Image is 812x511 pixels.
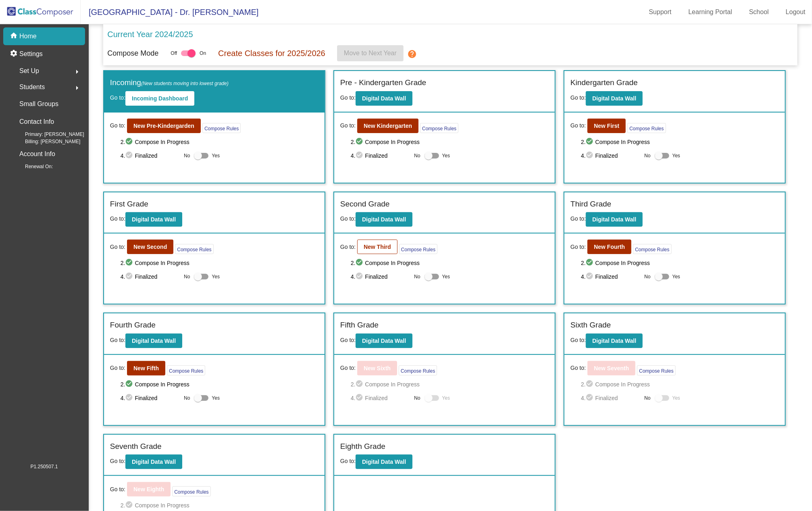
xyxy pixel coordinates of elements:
[175,244,213,254] button: Compose Rules
[340,319,379,331] label: Fifth Grade
[107,48,158,59] p: Compose Mode
[125,212,182,227] button: Digital Data Wall
[644,152,650,159] span: No
[167,365,205,375] button: Compose Rules
[592,338,636,344] b: Digital Data Wall
[107,28,193,40] p: Current Year 2024/2025
[132,95,188,102] b: Incoming Dashboard
[337,45,404,61] button: Move to Next Year
[364,244,391,250] b: New Third
[633,244,671,254] button: Compose Rules
[125,258,135,268] mat-icon: check_circle
[171,50,177,57] span: Off
[110,441,162,453] label: Seventh Grade
[127,361,165,375] button: New Fifth
[356,151,365,161] mat-icon: check_circle
[570,215,586,222] span: Go to:
[594,123,619,129] b: New First
[351,258,549,268] span: 2. Compose In Progress
[19,81,45,93] span: Students
[19,49,43,59] p: Settings
[587,119,626,133] button: New First
[586,258,595,268] mat-icon: check_circle
[72,67,82,77] mat-icon: arrow_right
[110,198,148,210] label: First Grade
[364,123,412,129] b: New Kindergarten
[340,243,356,251] span: Go to:
[110,485,125,494] span: Go to:
[125,334,182,348] button: Digital Data Wall
[340,77,426,89] label: Pre - Kindergarten Grade
[399,244,437,254] button: Compose Rules
[362,216,406,223] b: Digital Data Wall
[132,338,176,344] b: Digital Data Wall
[414,273,420,280] span: No
[586,151,595,161] mat-icon: check_circle
[351,393,410,403] span: 4. Finalized
[340,364,356,372] span: Go to:
[362,338,406,344] b: Digital Data Wall
[570,319,611,331] label: Sixth Grade
[442,393,450,403] span: Yes
[362,95,406,102] b: Digital Data Wall
[356,258,365,268] mat-icon: check_circle
[121,501,319,510] span: 2. Compose In Progress
[570,364,586,372] span: Go to:
[340,458,356,464] span: Go to:
[594,365,629,371] b: New Seventh
[110,337,125,343] span: Go to:
[362,459,406,465] b: Digital Data Wall
[592,216,636,223] b: Digital Data Wall
[110,77,229,89] label: Incoming
[351,151,410,161] span: 4. Finalized
[72,83,82,93] mat-icon: arrow_right
[184,394,190,402] span: No
[10,49,19,59] mat-icon: settings
[12,131,84,138] span: Primary: [PERSON_NAME]
[344,50,397,56] span: Move to Next Year
[407,49,416,59] mat-icon: help
[570,337,586,343] span: Go to:
[364,365,391,371] b: New Sixth
[19,98,58,110] p: Small Groups
[200,50,206,57] span: On
[356,137,365,147] mat-icon: check_circle
[581,137,779,147] span: 2. Compose In Progress
[592,95,636,102] b: Digital Data Wall
[212,272,220,282] span: Yes
[581,393,640,403] span: 4. Finalized
[586,137,595,147] mat-icon: check_circle
[673,272,681,282] span: Yes
[125,151,135,161] mat-icon: check_circle
[357,240,398,254] button: New Third
[356,91,412,106] button: Digital Data Wall
[594,244,625,250] b: New Fourth
[121,272,180,282] span: 4. Finalized
[442,151,450,161] span: Yes
[141,81,229,86] span: (New students moving into lowest grade)
[356,393,365,403] mat-icon: check_circle
[414,152,420,159] span: No
[81,6,259,19] span: [GEOGRAPHIC_DATA] - Dr. [PERSON_NAME]
[19,65,39,77] span: Set Up
[110,121,125,130] span: Go to:
[184,273,190,280] span: No
[121,151,180,161] span: 4. Finalized
[132,459,176,465] b: Digital Data Wall
[133,244,167,250] b: New Second
[10,31,19,41] mat-icon: home
[743,6,775,19] a: School
[110,319,156,331] label: Fourth Grade
[121,380,319,389] span: 2. Compose In Progress
[587,240,631,254] button: New Fourth
[133,486,164,492] b: New Eighth
[356,455,412,469] button: Digital Data Wall
[127,119,201,133] button: New Pre-Kindergarden
[110,243,125,251] span: Go to:
[110,364,125,372] span: Go to:
[581,380,779,389] span: 2. Compose In Progress
[125,380,135,389] mat-icon: check_circle
[570,94,586,101] span: Go to:
[19,148,55,160] p: Account Info
[357,361,397,375] button: New Sixth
